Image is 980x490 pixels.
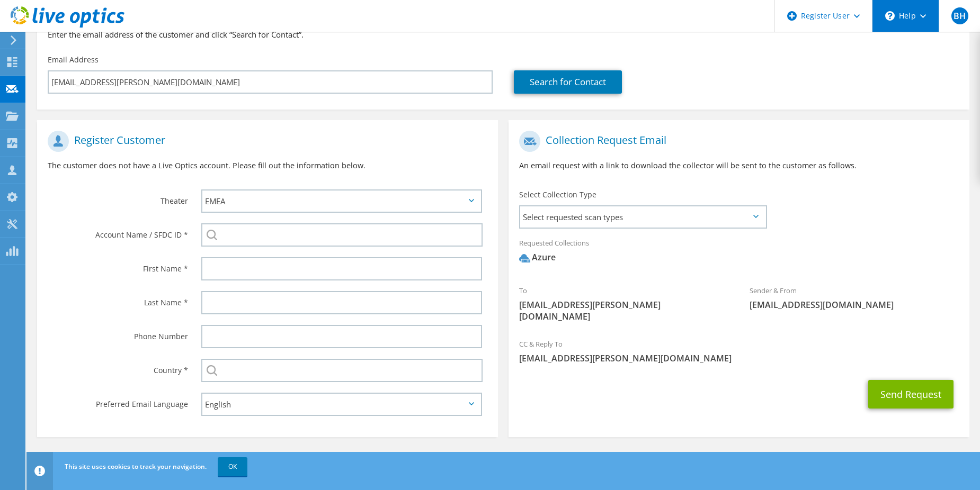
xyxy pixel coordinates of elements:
label: Account Name / SFDC ID * [48,223,188,240]
a: Search for Contact [514,70,622,94]
p: An email request with a link to download the collector will be sent to the customer as follows. [519,160,959,171]
div: Sender & From [739,279,969,316]
label: Phone Number [48,325,188,342]
span: [EMAIL_ADDRESS][PERSON_NAME][DOMAIN_NAME] [519,352,959,364]
svg: \n [885,11,895,21]
label: First Name * [48,257,188,274]
p: The customer does not have a Live Optics account. Please fill out the information below. [48,160,487,171]
div: CC & Reply To [509,333,969,369]
span: Select requested scan types [520,206,765,228]
label: Preferred Email Language [48,393,188,410]
label: Theater [48,189,188,206]
span: This site uses cookies to track your navigation. [65,462,207,471]
label: Select Collection Type [519,189,596,200]
a: OK [218,457,247,476]
div: Requested Collections [509,232,969,274]
div: To [509,279,739,328]
span: [EMAIL_ADDRESS][PERSON_NAME][DOMAIN_NAME] [519,299,728,322]
label: Email Address [48,55,99,65]
h3: Enter the email address of the customer and click “Search for Contact”. [48,29,959,40]
h1: Register Customer [48,131,482,152]
label: Country * [48,359,188,376]
span: BH [951,7,968,24]
div: Azure [519,251,556,264]
span: [EMAIL_ADDRESS][DOMAIN_NAME] [750,299,959,311]
button: Send Request [868,380,954,409]
label: Last Name * [48,291,188,308]
h1: Collection Request Email [519,131,954,152]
